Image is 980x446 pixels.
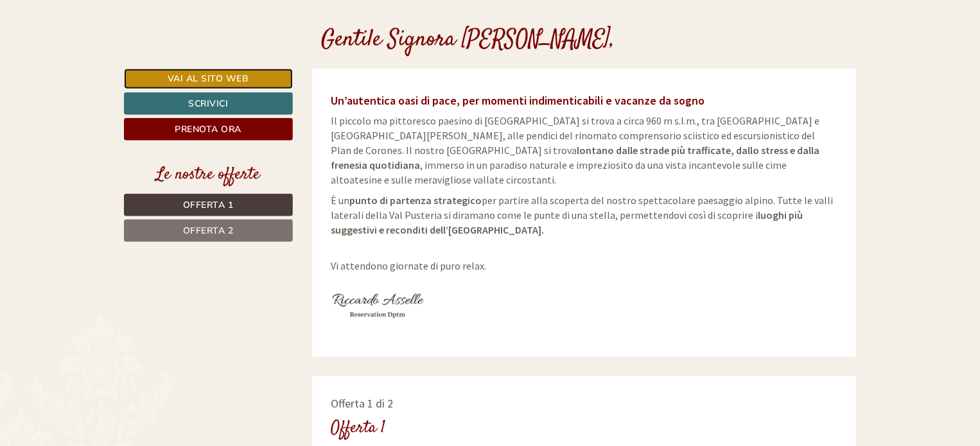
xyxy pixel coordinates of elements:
[124,69,293,89] a: Vai al sito web
[350,194,482,207] strong: punto di partenza strategico
[322,28,615,53] h1: Gentile Signora [PERSON_NAME],
[124,118,293,141] a: Prenota ora
[183,225,234,237] span: Offerta 2
[19,62,189,71] small: 11:59
[331,114,820,185] span: Il piccolo ma pittoresco paesino di [GEOGRAPHIC_DATA] si trova a circa 960 m s.l.m., tra [GEOGRAP...
[441,338,507,361] button: Invia
[331,194,834,236] span: È un per partire alla scoperta del nostro spettacolare paesaggio alpino. Tutte le valli laterali ...
[331,144,820,171] strong: lontano dalle strade più trafficate, dallo stress e dalla frenesia quotidiana
[19,37,189,47] div: [GEOGRAPHIC_DATA]
[124,163,293,187] div: Le nostre offerte
[331,93,705,108] span: Un’autentica oasi di pace, per momenti indimenticabili e vacanze da sogno
[331,396,394,411] span: Offerta 1 di 2
[124,92,293,115] a: Scrivici
[331,280,425,331] img: user-152.jpg
[331,416,386,440] div: Offerta 1
[10,35,195,74] div: Buon giorno, come possiamo aiutarla?
[331,244,487,272] span: Vi attendono giornate di puro relax.
[230,10,276,31] div: [DATE]
[183,199,234,211] span: Offerta 1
